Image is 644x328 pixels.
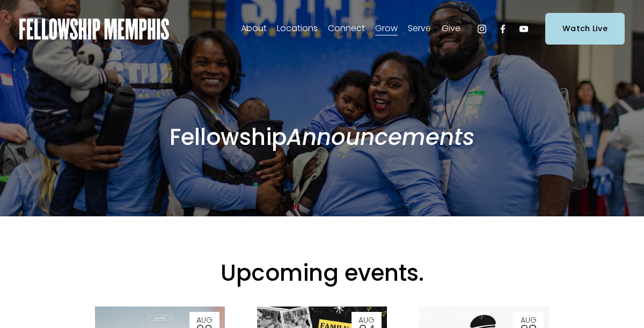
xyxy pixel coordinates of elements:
img: Fellowship Memphis [19,18,169,40]
a: folder dropdown [328,20,365,38]
h2: Upcoming events. [95,259,549,288]
a: folder dropdown [241,20,267,38]
a: YouTube [518,24,529,34]
span: Aug [191,316,218,324]
a: Instagram [477,24,487,34]
span: Connect [328,21,365,37]
span: Grow [375,21,398,37]
span: Aug [515,316,542,324]
span: Locations [277,21,318,37]
span: Serve [408,21,431,37]
a: folder dropdown [277,20,318,38]
a: folder dropdown [375,20,398,38]
h2: Fellowship [95,123,549,152]
a: Watch Live [545,13,625,45]
span: Aug [353,316,380,324]
a: Facebook [497,24,508,34]
a: folder dropdown [408,20,431,38]
em: Announcements [287,121,474,153]
span: Give [442,21,460,37]
a: folder dropdown [442,20,460,38]
span: About [241,21,267,37]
